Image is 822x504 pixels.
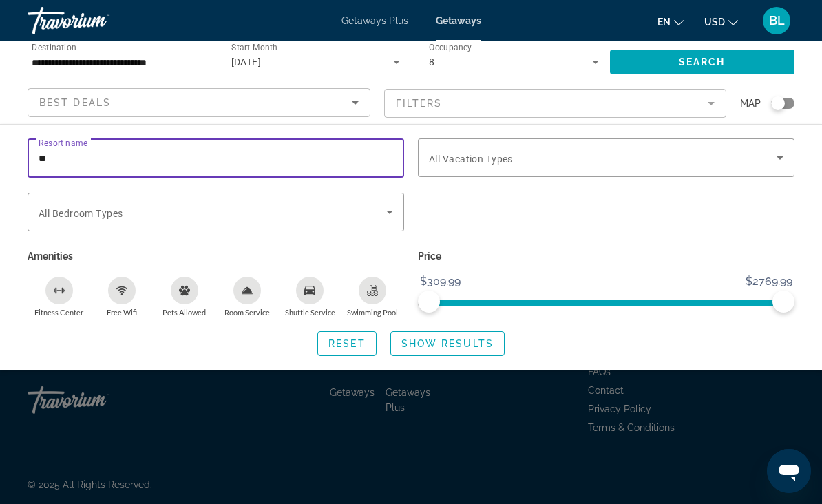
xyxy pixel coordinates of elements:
span: en [657,17,671,28]
span: Fitness Center [34,308,83,317]
a: Travorium [28,3,165,39]
span: ngx-slider [418,291,440,313]
span: Map [740,94,761,113]
span: All Bedroom Types [39,208,123,219]
span: $2769.99 [744,271,794,292]
button: User Menu [759,6,794,35]
button: Change language [657,12,684,32]
p: Amenities [28,246,404,266]
span: Search [679,56,726,67]
span: 8 [429,56,434,67]
mat-select: Sort by [39,94,359,111]
button: Room Service [216,276,279,317]
span: All Vacation Types [429,154,513,165]
span: USD [704,17,725,28]
span: Show Results [401,338,494,349]
button: Search [610,50,795,74]
button: Filter [384,88,727,118]
span: BL [769,14,785,28]
button: Free Wifi [90,276,153,317]
span: Reset [328,338,366,349]
button: Shuttle Service [279,276,341,317]
ngx-slider: ngx-slider [418,300,794,303]
span: Free Wifi [107,308,137,317]
span: [DATE] [231,56,262,67]
button: Show Results [390,331,505,356]
a: Getaways Plus [341,15,408,26]
span: Destination [32,42,76,52]
span: Occupancy [429,43,472,52]
span: ngx-slider-max [772,291,794,313]
span: Shuttle Service [285,308,335,317]
span: Start Month [231,43,277,52]
button: Swimming Pool [341,276,404,317]
button: Reset [317,331,377,356]
button: Change currency [704,12,738,32]
button: Pets Allowed [153,276,215,317]
p: Price [418,246,794,266]
button: Fitness Center [28,276,90,317]
a: Getaways [436,15,481,26]
span: Room Service [224,308,270,317]
span: Swimming Pool [347,308,398,317]
iframe: Button to launch messaging window [767,449,811,493]
span: Best Deals [39,97,111,108]
span: Pets Allowed [162,308,206,317]
span: $309.99 [418,271,463,292]
span: Resort name [39,138,87,148]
